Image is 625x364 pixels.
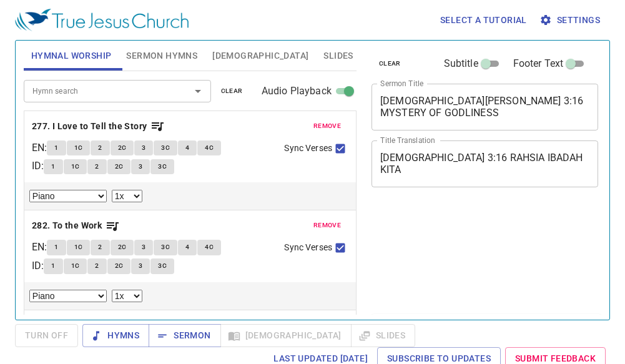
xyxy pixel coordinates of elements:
[313,121,341,132] span: remove
[87,258,106,273] button: 2
[185,142,189,154] span: 4
[67,240,91,255] button: 1C
[513,56,564,71] span: Footer Text
[32,258,44,273] p: ID :
[92,328,139,343] span: Hymns
[126,48,197,64] span: Sermon Hymns
[64,258,87,273] button: 1C
[32,218,120,234] button: 282. To the Work
[95,161,99,172] span: 2
[74,242,83,253] span: 1C
[54,142,58,154] span: 1
[32,140,47,155] p: EN :
[537,9,605,32] button: Settings
[444,56,478,71] span: Subtitle
[131,159,150,174] button: 3
[306,119,348,134] button: remove
[32,240,47,255] p: EN :
[150,159,174,174] button: 3C
[142,242,145,253] span: 3
[32,159,44,174] p: ID :
[51,260,55,272] span: 1
[284,142,332,155] span: Sync Verses
[71,260,80,272] span: 1C
[197,140,221,155] button: 4C
[185,242,189,253] span: 4
[47,240,66,255] button: 1
[47,140,66,155] button: 1
[131,258,150,273] button: 3
[367,200,554,310] iframe: from-child
[91,240,109,255] button: 2
[178,240,197,255] button: 4
[64,159,87,174] button: 1C
[379,58,401,69] span: clear
[98,142,102,154] span: 2
[111,140,134,155] button: 2C
[158,161,167,172] span: 3C
[205,242,214,253] span: 4C
[67,140,91,155] button: 1C
[112,190,142,202] select: Playback Rate
[112,290,142,302] select: Playback Rate
[134,240,153,255] button: 3
[139,260,142,272] span: 3
[161,242,170,253] span: 3C
[197,240,221,255] button: 4C
[161,142,170,154] span: 3C
[313,220,341,231] span: remove
[54,242,58,253] span: 1
[189,82,207,100] button: Open
[178,140,197,155] button: 4
[212,48,308,64] span: [DEMOGRAPHIC_DATA]
[29,190,107,202] select: Select Track
[440,12,527,28] span: Select a tutorial
[139,161,142,172] span: 3
[221,86,243,97] span: clear
[134,140,153,155] button: 3
[118,242,127,253] span: 2C
[149,324,220,347] button: Sermon
[91,140,109,155] button: 2
[95,260,99,272] span: 2
[32,119,165,134] button: 277. I Love to Tell the Story
[262,84,332,99] span: Audio Playback
[284,241,332,254] span: Sync Verses
[44,258,62,273] button: 1
[44,159,62,174] button: 1
[150,258,174,273] button: 3C
[74,142,83,154] span: 1C
[154,140,177,155] button: 3C
[71,161,80,172] span: 1C
[111,240,134,255] button: 2C
[542,12,600,28] span: Settings
[87,159,106,174] button: 2
[107,159,131,174] button: 2C
[380,95,589,119] textarea: [DEMOGRAPHIC_DATA][PERSON_NAME] 3:16 MYSTERY OF GODLINESS
[142,142,145,154] span: 3
[115,161,124,172] span: 2C
[82,324,149,347] button: Hymns
[435,9,532,32] button: Select a tutorial
[107,258,131,273] button: 2C
[380,152,589,175] textarea: [DEMOGRAPHIC_DATA] 3:16 RAHSIA IBADAH KITA
[323,48,353,64] span: Slides
[159,328,210,343] span: Sermon
[158,260,167,272] span: 3C
[15,9,189,31] img: True Jesus Church
[32,119,147,134] b: 277. I Love to Tell the Story
[214,84,250,99] button: clear
[29,290,107,302] select: Select Track
[154,240,177,255] button: 3C
[31,48,112,64] span: Hymnal Worship
[32,218,102,234] b: 282. To the Work
[372,56,408,71] button: clear
[205,142,214,154] span: 4C
[98,242,102,253] span: 2
[306,218,348,233] button: remove
[115,260,124,272] span: 2C
[118,142,127,154] span: 2C
[51,161,55,172] span: 1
